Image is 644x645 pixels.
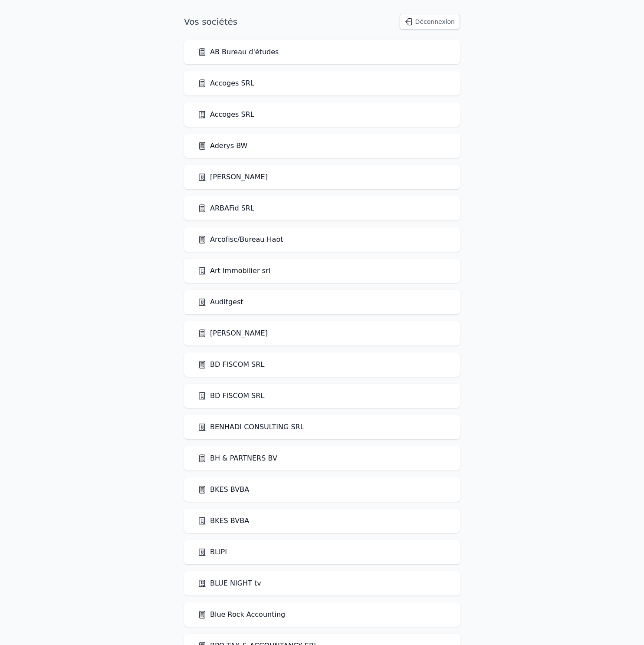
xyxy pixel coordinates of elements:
[400,14,460,30] button: Déconnexion
[198,141,247,151] a: Aderys BW
[198,328,268,339] a: [PERSON_NAME]
[198,359,264,370] a: BD FISCOM SRL
[198,578,261,589] a: BLUE NIGHT tv
[198,266,270,276] a: Art Immobilier srl
[198,422,304,432] a: BENHADI CONSULTING SRL
[198,234,283,245] a: Arcofisc/Bureau Haot
[198,453,277,464] a: BH & PARTNERS BV
[198,484,249,495] a: BKES BVBA
[198,391,264,401] a: BD FISCOM SRL
[198,297,243,307] a: Auditgest
[198,78,254,89] a: Accoges SRL
[198,609,285,620] a: Blue Rock Accounting
[198,47,279,57] a: AB Bureau d'études
[198,516,249,526] a: BKES BVBA
[198,109,254,120] a: Accoges SRL
[184,16,237,28] h1: Vos sociétés
[198,172,268,182] a: [PERSON_NAME]
[198,203,254,214] a: ARBAFid SRL
[198,547,227,557] a: BLIPI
